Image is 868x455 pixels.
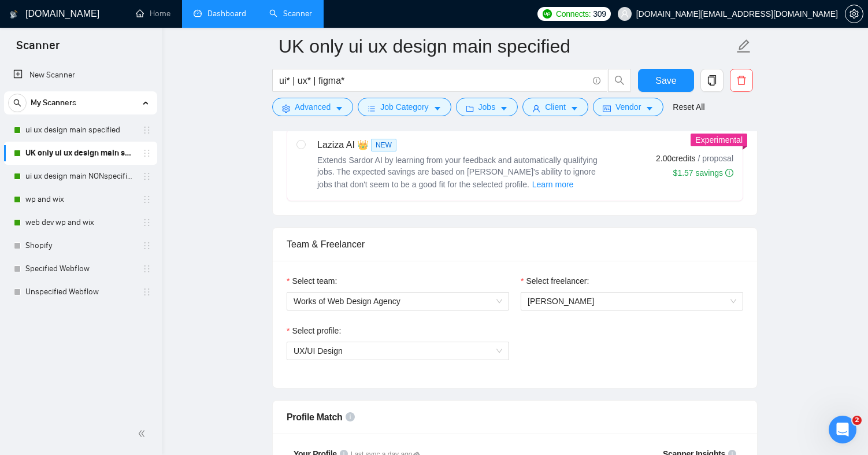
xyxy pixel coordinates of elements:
a: searchScanner [269,9,312,19]
button: userClientcaret-down [522,98,588,116]
span: bars [368,104,376,113]
span: info-circle [346,412,355,421]
a: ui ux design main NONspecified [25,165,135,188]
div: Team & Freelancer [287,228,743,261]
span: user [532,104,540,113]
span: folder [466,104,474,113]
a: UK only ui ux design main specified [25,142,135,165]
span: idcard [603,104,611,113]
span: Client [545,101,566,113]
span: Experimental [695,135,743,145]
span: user [621,10,629,18]
span: info-circle [725,169,733,177]
input: Search Freelance Jobs... [279,73,588,88]
button: settingAdvancedcaret-down [272,98,353,116]
a: Shopify [25,234,135,257]
span: search [609,75,630,86]
div: Laziza AI [317,138,606,152]
a: Reset All [673,101,704,113]
div: $1.57 savings [673,167,733,179]
span: caret-down [335,104,343,113]
button: delete [730,69,753,92]
span: holder [142,241,151,250]
span: caret-down [646,104,654,113]
span: caret-down [570,104,578,113]
span: search [9,99,26,107]
button: setting [845,5,863,23]
button: folderJobscaret-down [456,98,518,116]
span: 2.00 credits [656,152,695,165]
span: UX/UI Design [294,346,343,356]
span: NEW [371,139,396,151]
span: / proposal [698,153,733,164]
span: holder [142,218,151,227]
input: Scanner name... [279,32,734,61]
a: New Scanner [13,64,148,87]
span: setting [845,9,863,19]
span: Job Category [380,101,428,113]
a: dashboardDashboard [194,9,246,19]
label: Select team: [287,275,337,287]
span: Save [655,73,676,88]
span: holder [142,195,151,204]
iframe: Intercom live chat [829,416,856,443]
span: 👑 [357,138,369,152]
span: caret-down [500,104,508,113]
span: Vendor [615,101,641,113]
span: edit [736,39,751,54]
span: holder [142,287,151,297]
span: 309 [593,8,606,20]
li: New Scanner [4,64,157,87]
button: barsJob Categorycaret-down [358,98,451,116]
span: copy [701,75,723,86]
span: info-circle [593,77,600,84]
span: setting [282,104,290,113]
li: My Scanners [4,91,157,304]
a: web dev wp and wix [25,211,135,234]
span: Learn more [532,178,574,191]
span: Works of Web Design Agency [294,293,502,310]
span: Connects: [556,8,591,20]
span: holder [142,172,151,181]
a: Specified Webflow [25,257,135,280]
button: Laziza AI NEWExtends Sardor AI by learning from your feedback and automatically qualifying jobs. ... [532,177,574,191]
span: My Scanners [31,91,76,114]
button: search [8,94,27,112]
button: copy [700,69,724,92]
span: Extends Sardor AI by learning from your feedback and automatically qualifying jobs. The expected ... [317,156,598,189]
a: Unspecified Webflow [25,280,135,304]
span: Scanner [7,37,69,61]
span: double-left [138,428,149,439]
a: homeHome [136,9,170,19]
label: Select freelancer: [521,275,589,287]
span: holder [142,125,151,135]
span: Jobs [478,101,496,113]
span: delete [730,75,752,86]
a: ui ux design main specified [25,119,135,142]
span: holder [142,149,151,158]
span: Profile Match [287,412,343,422]
span: Advanced [295,101,331,113]
span: holder [142,264,151,273]
span: [PERSON_NAME] [528,297,594,306]
button: idcardVendorcaret-down [593,98,663,116]
a: setting [845,9,863,19]
button: Save [638,69,694,92]
span: 2 [852,416,862,425]
a: wp and wix [25,188,135,211]
img: upwork-logo.png [543,9,552,19]
span: Select profile: [292,324,341,337]
span: caret-down [433,104,442,113]
button: search [608,69,631,92]
img: logo [10,5,18,24]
